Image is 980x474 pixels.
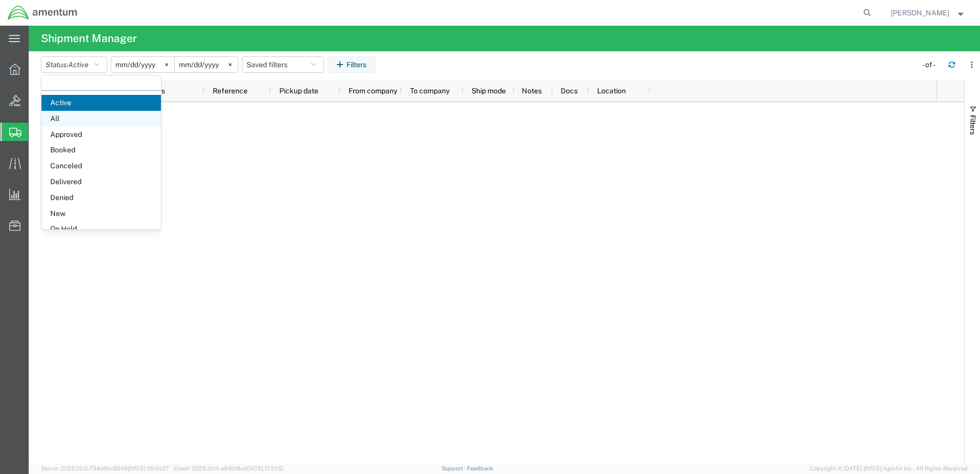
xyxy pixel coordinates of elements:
span: Copyright © [DATE]-[DATE] Agistix Inc., All Rights Reserved [810,464,968,473]
span: Location [597,87,626,95]
input: Not set [175,57,238,72]
span: Scott Meyers [891,7,949,18]
span: Notes [522,87,542,95]
span: All [42,111,161,127]
span: To company [410,87,450,95]
span: Denied [42,190,161,206]
span: Approved [42,127,161,143]
span: Reference [213,87,248,95]
button: Saved filters [242,56,324,73]
span: From company [349,87,397,95]
span: Pickup date [279,87,318,95]
a: Feedback [467,465,493,471]
span: On Hold [42,221,161,237]
span: Booked [42,142,161,158]
span: Client: 2025.20.0-e640dba [174,465,283,471]
div: - of - [922,60,940,70]
button: [PERSON_NAME] [890,7,966,19]
span: [DATE] 09:51:07 [128,465,169,471]
span: Server: 2025.20.0-734e5bc92d9 [41,465,169,471]
h4: Shipment Manager [41,26,137,51]
span: [DATE] 17:21:12 [245,465,283,471]
span: Filters [969,115,977,135]
img: logo [7,5,78,21]
span: Active [42,95,161,111]
span: New [42,206,161,222]
span: Delivered [42,174,161,190]
button: Filters [328,56,376,73]
button: Status:Active [41,56,107,73]
span: Canceled [42,158,161,174]
span: Ship mode [472,87,506,95]
span: Active [68,61,89,69]
span: Docs [561,87,578,95]
a: Support [442,465,467,471]
input: Not set [111,57,174,72]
